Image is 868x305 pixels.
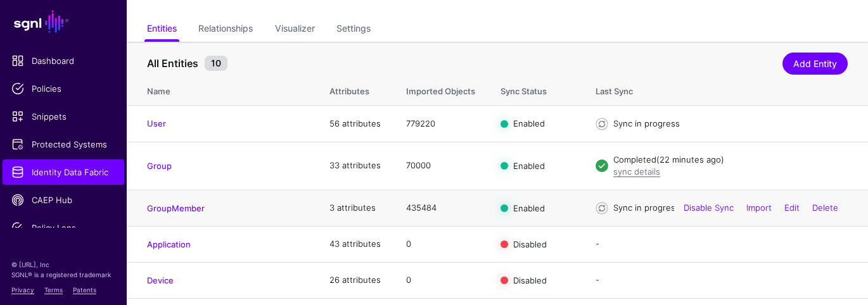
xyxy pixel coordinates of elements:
[317,190,393,226] td: 3 attributes
[613,202,848,215] div: Sync in progress
[11,166,115,178] span: Identity Data Fabric
[784,202,800,213] a: Edit
[336,18,371,42] a: Settings
[147,203,205,213] a: GroupMember
[393,226,488,262] td: 0
[317,263,393,299] td: 26 attributes
[198,18,253,42] a: Relationships
[513,239,547,249] span: Disabled
[11,82,115,95] span: Policies
[317,226,393,262] td: 43 attributes
[393,73,488,106] th: Imported Objects
[8,8,119,35] a: SGNL
[73,286,96,294] a: Patents
[147,161,172,171] a: Group
[613,118,848,130] div: Sync in progress
[513,161,545,171] span: Enabled
[205,56,227,71] small: 10
[3,159,124,185] a: Identity Data Fabric
[3,187,124,213] a: CAEP Hub
[147,18,177,42] a: Entities
[11,54,115,67] span: Dashboard
[596,275,599,285] app-datasources-item-entities-syncstatus: -
[11,221,115,234] span: Policy Lens
[513,118,545,128] span: Enabled
[11,138,115,151] span: Protected Systems
[613,166,660,177] a: sync details
[393,106,488,142] td: 779220
[127,73,317,106] th: Name
[3,48,124,73] a: Dashboard
[147,118,166,128] a: User
[317,73,393,106] th: Attributes
[746,202,772,213] a: Import
[317,142,393,190] td: 33 attributes
[393,190,488,226] td: 435484
[613,154,848,166] div: Completed (22 minutes ago)
[11,194,115,206] span: CAEP Hub
[3,76,124,101] a: Policies
[11,270,115,280] p: SGNL® is a registered trademark
[11,286,34,294] a: Privacy
[812,202,838,213] a: Delete
[11,259,115,270] p: © [URL], Inc
[317,106,393,142] td: 56 attributes
[44,286,63,294] a: Terms
[11,110,115,123] span: Snippets
[3,104,124,129] a: Snippets
[782,53,848,75] a: Add Entity
[3,215,124,240] a: Policy Lens
[513,202,545,213] span: Enabled
[144,56,201,71] span: All Entities
[3,132,124,157] a: Protected Systems
[147,275,174,285] a: Device
[596,239,599,249] app-datasources-item-entities-syncstatus: -
[147,239,191,249] a: Application
[393,142,488,190] td: 70000
[684,202,734,213] a: Disable Sync
[488,73,583,106] th: Sync Status
[393,263,488,299] td: 0
[275,18,315,42] a: Visualizer
[513,275,547,285] span: Disabled
[583,73,868,106] th: Last Sync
